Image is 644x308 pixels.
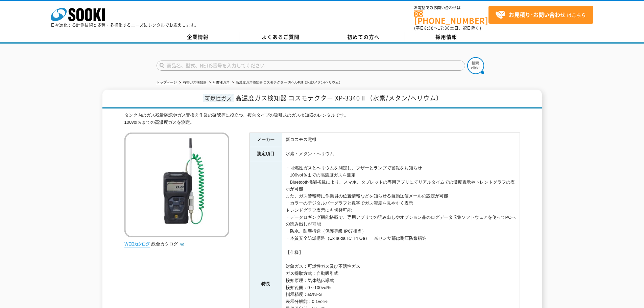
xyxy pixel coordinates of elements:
span: はこちら [495,10,586,20]
div: タンク内のガス残量確認やガス置換え作業の確認等に役立つ、複合タイプの吸引式のガス検知器のレンタルです。 100vol％までの高濃度ガスを測定。 [124,112,520,126]
a: [PHONE_NUMBER] [414,10,488,24]
strong: お見積り･お問い合わせ [509,10,566,19]
span: (平日 ～ 土日、祝日除く) [414,25,481,31]
p: 日々進化する計測技術と多種・多様化するニーズにレンタルでお応えします。 [51,23,199,27]
span: 高濃度ガス検知器 コスモテクター XP-3340Ⅱ（水素/メタン/ヘリウム） [235,93,443,102]
td: 新コスモス電機 [282,133,520,147]
span: 可燃性ガス [203,94,234,102]
a: よくあるご質問 [239,32,322,42]
img: btn_search.png [467,57,484,74]
span: 8:50 [424,25,434,31]
a: 初めての方へ [322,32,405,42]
a: 有害ガス検知器 [183,80,207,84]
a: 可燃性ガス [213,80,230,84]
a: 採用情報 [405,32,488,42]
li: 高濃度ガス検知器 コスモテクター XP-3340Ⅱ（水素/メタン/ヘリウム） [231,79,342,86]
th: メーカー [249,133,282,147]
a: トップページ [157,80,177,84]
a: 企業情報 [157,32,239,42]
img: webカタログ [124,241,150,247]
a: お見積り･お問い合わせはこちら [488,6,593,24]
span: お電話でのお問い合わせは [414,6,488,10]
a: 総合カタログ [151,241,185,246]
span: 17:30 [438,25,450,31]
th: 測定項目 [249,147,282,161]
span: 初めての方へ [347,33,380,41]
td: 水素・メタン・ヘリウム [282,147,520,161]
input: 商品名、型式、NETIS番号を入力してください [157,61,465,71]
img: 高濃度ガス検知器 コスモテクター XP-3340Ⅱ（水素/メタン/ヘリウム） [124,133,229,237]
